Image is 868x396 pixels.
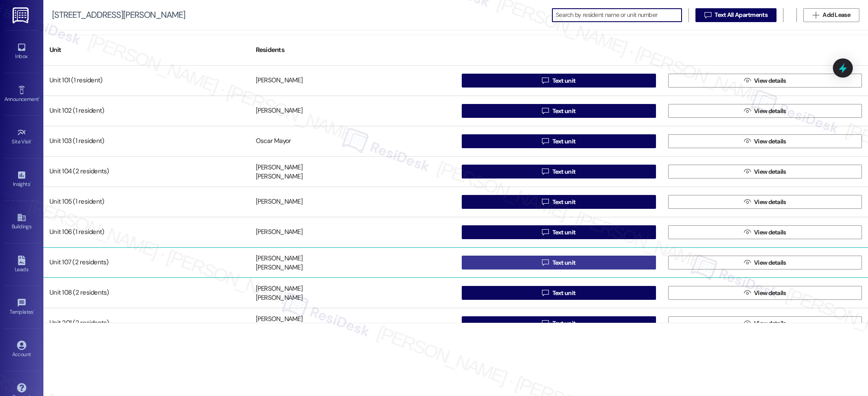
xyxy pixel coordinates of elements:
button: Text unit [462,225,656,239]
button: Text unit [462,74,656,88]
span: View details [754,198,786,207]
div: [PERSON_NAME] [256,172,303,182]
button: View details [668,134,862,148]
i:  [542,168,548,175]
a: Account [4,338,39,361]
button: View details [668,74,862,88]
div: Unit [43,39,250,61]
button: View details [668,165,862,179]
div: [PERSON_NAME] [256,228,303,237]
button: Add Lease [803,8,859,22]
div: Unit 108 (2 residents) [43,284,250,302]
span: View details [754,289,786,298]
span: • [33,308,35,314]
i:  [542,138,548,145]
i:  [744,229,751,236]
i:  [744,107,751,114]
span: Text unit [552,289,576,298]
i:  [744,138,751,145]
span: View details [754,228,786,237]
span: • [30,180,31,186]
span: View details [754,167,786,176]
button: View details [668,225,862,239]
i:  [542,198,548,205]
button: View details [668,104,862,118]
div: [PERSON_NAME] [256,315,303,324]
div: [PERSON_NAME] [256,284,303,293]
i:  [705,12,711,19]
div: Unit 107 (2 residents) [43,254,250,271]
span: Add Lease [822,10,850,19]
span: Text unit [552,258,576,267]
span: View details [754,319,786,328]
button: Text unit [462,286,656,300]
div: Unit 102 (1 resident) [43,102,250,120]
div: [PERSON_NAME] [256,198,303,207]
span: Text unit [552,228,576,237]
div: [PERSON_NAME] [256,163,303,172]
div: Unit 101 (1 resident) [43,72,250,89]
div: Unit 103 (1 resident) [43,133,250,150]
span: Text All Apartments [715,10,767,19]
button: View details [668,195,862,209]
div: [PERSON_NAME] [256,107,303,116]
span: View details [754,137,786,146]
i:  [542,229,548,236]
i:  [813,12,819,19]
div: [PERSON_NAME] [256,294,303,303]
button: View details [668,286,862,300]
button: Text All Apartments [695,8,777,22]
span: Text unit [552,319,576,328]
a: Inbox [4,40,39,63]
div: [PERSON_NAME] [256,263,303,273]
i:  [744,77,751,84]
span: Text unit [552,76,576,85]
button: Text unit [462,256,656,269]
input: Search by resident name or unit number [556,9,682,21]
div: Unit 105 (1 resident) [43,193,250,211]
button: Text unit [462,195,656,209]
span: Text unit [552,198,576,207]
span: View details [754,258,786,267]
div: Residents [250,39,456,61]
span: View details [754,76,786,85]
span: • [31,137,33,143]
a: Buildings [4,210,39,234]
button: View details [668,256,862,269]
button: Text unit [462,165,656,179]
span: • [39,95,40,101]
div: Unit 201 (2 residents) [43,315,250,332]
i:  [744,320,751,327]
i:  [542,259,548,266]
span: Text unit [552,137,576,146]
i:  [744,168,751,175]
button: Text unit [462,316,656,330]
a: Templates • [4,295,39,319]
i:  [744,259,751,266]
img: ResiDesk Logo [13,7,30,23]
a: Site Visit • [4,125,39,149]
i:  [542,77,548,84]
i:  [542,107,548,114]
div: Unit 106 (1 resident) [43,224,250,241]
span: View details [754,107,786,116]
i:  [744,289,751,296]
div: [PERSON_NAME] [256,254,303,263]
div: [STREET_ADDRESS][PERSON_NAME] [52,10,185,19]
i:  [744,198,751,205]
button: Text unit [462,104,656,118]
button: View details [668,316,862,330]
i:  [542,289,548,296]
span: Text unit [552,107,576,116]
button: Text unit [462,134,656,148]
div: Oscar Mayor [256,137,291,146]
i:  [542,320,548,327]
a: Insights • [4,168,39,191]
div: Unit 104 (2 residents) [43,163,250,180]
a: Leads [4,253,39,276]
div: [PERSON_NAME] [256,76,303,85]
span: Text unit [552,167,576,176]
